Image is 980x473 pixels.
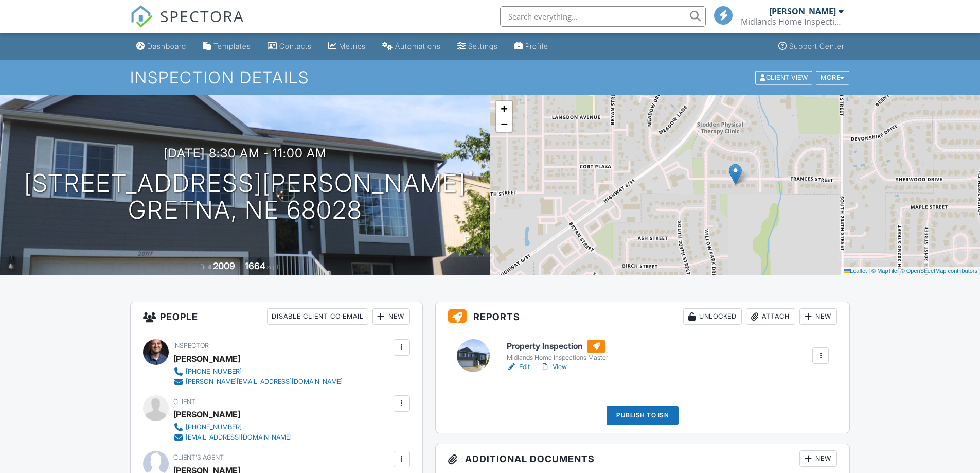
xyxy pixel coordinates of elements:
h6: Property Inspection [507,340,608,353]
div: Support Center [789,42,844,50]
div: Publish to ISN [607,406,679,425]
span: sq. ft. [267,263,281,271]
span: Client's Agent [173,453,224,461]
div: Client View [755,71,812,84]
h3: Reports [436,302,850,331]
a: Zoom out [496,116,512,132]
div: Profile [525,42,548,50]
a: Settings [453,37,502,56]
a: [EMAIL_ADDRESS][DOMAIN_NAME] [173,432,292,443]
a: [PHONE_NUMBER] [173,422,292,432]
div: [PERSON_NAME] [769,6,836,16]
div: New [799,308,837,325]
span: Inspector [173,342,209,349]
a: Property Inspection Midlands Home Inspections Master [507,340,608,362]
div: [PERSON_NAME] [173,351,240,366]
a: Templates [199,37,255,56]
div: [EMAIL_ADDRESS][DOMAIN_NAME] [186,433,292,442]
div: Midlands Home Inspections, Inc [741,16,844,27]
a: [PERSON_NAME][EMAIL_ADDRESS][DOMAIN_NAME] [173,377,343,387]
span: − [501,117,507,130]
img: The Best Home Inspection Software - Spectora [130,5,153,28]
span: | [868,268,870,274]
div: 1664 [245,260,265,271]
div: [PERSON_NAME] [173,407,240,422]
div: Metrics [339,42,366,50]
span: Client [173,398,195,406]
a: Edit [507,362,530,372]
input: Search everything... [500,6,706,27]
a: [PHONE_NUMBER] [173,366,343,377]
div: [PHONE_NUMBER] [186,423,242,431]
a: © OpenStreetMap contributors [901,268,977,274]
div: [PERSON_NAME][EMAIL_ADDRESS][DOMAIN_NAME] [186,378,343,386]
div: Templates [213,42,251,50]
a: Leaflet [844,268,867,274]
div: Contacts [279,42,312,50]
a: View [540,362,567,372]
div: New [799,450,837,467]
div: Settings [468,42,498,50]
span: SPECTORA [160,5,244,27]
div: Unlocked [683,308,742,325]
span: Built [200,263,211,271]
div: Automations [395,42,441,50]
div: Disable Client CC Email [267,308,368,325]
a: Contacts [263,37,316,56]
span: + [501,102,507,115]
a: Zoom in [496,101,512,116]
h1: Inspection Details [130,68,850,86]
h3: [DATE] 8:30 am - 11:00 am [164,146,327,160]
div: More [816,71,849,84]
a: Client View [754,73,815,81]
div: Midlands Home Inspections Master [507,354,608,362]
img: Marker [729,164,742,185]
a: Metrics [324,37,370,56]
a: Automations (Basic) [378,37,445,56]
a: Support Center [774,37,848,56]
a: Company Profile [510,37,553,56]
a: SPECTORA [130,14,244,36]
h1: [STREET_ADDRESS][PERSON_NAME] Gretna, NE 68028 [24,170,466,224]
div: Attach [746,308,795,325]
a: Dashboard [132,37,190,56]
div: New [372,308,410,325]
a: © MapTiler [871,268,899,274]
h3: People [131,302,422,331]
div: [PHONE_NUMBER] [186,367,242,376]
div: Dashboard [147,42,186,50]
div: 2009 [213,260,235,271]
